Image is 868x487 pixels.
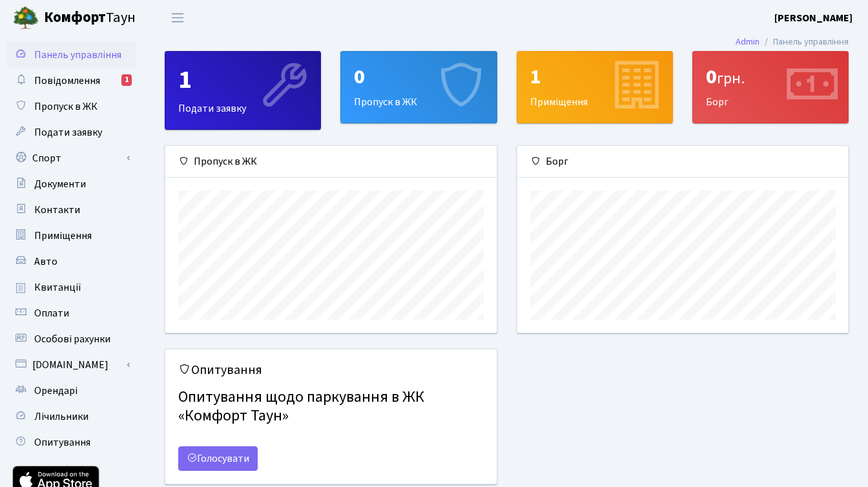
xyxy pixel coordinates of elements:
a: Спорт [6,145,136,171]
a: Документи [6,171,136,197]
a: Повідомлення1 [6,68,136,94]
span: Лічильники [34,409,88,424]
h5: Опитування [178,362,484,378]
a: Пропуск в ЖК [6,94,136,119]
nav: breadcrumb [716,28,868,56]
span: грн. [717,67,745,90]
a: Особові рахунки [6,326,136,352]
span: Орендарі [34,384,77,398]
div: 1 [530,65,659,89]
div: 1 [121,74,132,86]
span: Особові рахунки [34,332,110,346]
span: Оплати [34,306,69,320]
b: Комфорт [44,7,106,28]
a: [PERSON_NAME] [774,10,852,26]
a: Admin [736,35,759,48]
div: Борг [517,146,849,178]
span: Авто [34,254,57,269]
span: Документи [34,177,86,191]
span: Пропуск в ЖК [34,99,98,114]
a: Орендарі [6,378,136,404]
span: Контакти [34,203,80,217]
a: Приміщення [6,223,136,249]
h4: Опитування щодо паркування в ЖК «Комфорт Таун» [178,383,484,431]
a: Квитанції [6,275,136,300]
div: Приміщення [517,52,672,123]
a: Лічильники [6,404,136,430]
img: logo.png [13,5,39,31]
div: Подати заявку [165,52,320,129]
span: Таун [44,7,136,29]
div: Пропуск в ЖК [341,52,496,123]
a: [DOMAIN_NAME] [6,352,136,378]
span: Опитування [34,435,90,450]
div: Борг [693,52,848,123]
div: 1 [178,65,307,96]
a: 0Пропуск в ЖК [340,51,497,123]
span: Квитанції [34,280,81,295]
li: Панель управління [759,35,849,49]
span: Приміщення [34,229,92,243]
button: Переключити навігацію [161,7,194,28]
div: Пропуск в ЖК [165,146,497,178]
a: Голосувати [178,446,258,471]
b: [PERSON_NAME] [774,11,852,25]
span: Повідомлення [34,74,100,88]
span: Подати заявку [34,125,102,140]
a: Оплати [6,300,136,326]
div: 0 [354,65,483,89]
a: Опитування [6,430,136,455]
div: 0 [706,65,835,89]
a: Подати заявку [6,119,136,145]
span: Панель управління [34,48,121,62]
a: Панель управління [6,42,136,68]
a: 1Подати заявку [165,51,321,130]
a: Контакти [6,197,136,223]
a: 1Приміщення [517,51,673,123]
a: Авто [6,249,136,275]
